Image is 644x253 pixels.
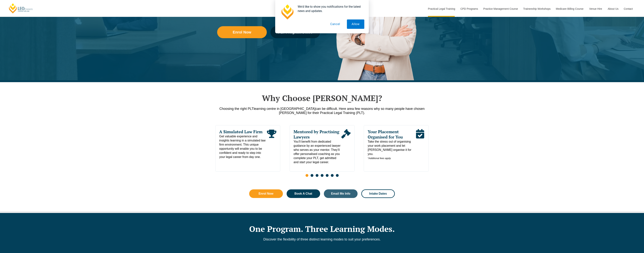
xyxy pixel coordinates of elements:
[294,140,341,164] span: You’ll benefit from dedicated guidance by an experienced lawyer who serves as your mentor. They’l...
[219,134,267,159] span: Get valuable experience and insights learning in a simulated law firm environment. This unique op...
[215,237,429,241] p: Discover the flexibility of three distinct learning modes to suit your preferences.
[326,174,329,177] span: Go to slide 5
[347,19,364,29] button: Allow
[315,107,352,111] span: can be difficult. Here are
[294,129,341,140] span: Mentored by Practising Lawyers
[215,224,429,234] h2: One Program. Three Learning Modes.
[336,174,339,177] span: Go to slide 7
[215,93,429,103] h2: Why Choose [PERSON_NAME]?
[369,192,387,195] span: Intake Dates
[233,30,251,34] span: Enrol Now
[324,189,358,198] a: Email Me Info
[341,129,350,164] div: Read More
[368,129,415,140] span: Your Placement Organised for You
[215,107,429,115] p: a few reasons why so many people have chosen [PERSON_NAME] for their Practical Legal Training (PLT).
[254,107,315,111] span: learning centre in [GEOGRAPHIC_DATA]
[290,125,355,172] div: 2 / 7
[306,174,308,177] span: Go to slide 1
[215,125,280,172] div: 1 / 7
[280,4,295,19] img: notification icon
[259,192,273,195] span: Enrol Now
[316,174,318,177] span: Go to slide 3
[295,4,364,13] div: We'd like to show you notifications for the latest news and updates.
[219,129,267,134] span: A Simulated Law Firm
[215,125,429,179] div: Slides
[326,19,345,29] button: Cancel
[364,125,429,172] div: 3 / 7
[249,189,283,198] a: Enrol Now
[331,192,350,195] span: Email Me Info
[368,157,391,160] em: *Additional fees apply.
[331,174,334,177] span: Go to slide 6
[287,189,320,198] a: Book A Chat
[415,129,425,160] div: Read More
[219,107,254,111] span: Choosing the right PLT
[311,174,313,177] span: Go to slide 2
[294,192,312,195] span: Book A Chat
[368,140,415,160] span: Take the stress out of organising your work placement and let [PERSON_NAME] organise it for you.
[361,189,395,198] a: Intake Dates
[267,129,276,159] div: Read More
[278,30,312,34] span: PLT Program Dates
[321,174,323,177] span: Go to slide 4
